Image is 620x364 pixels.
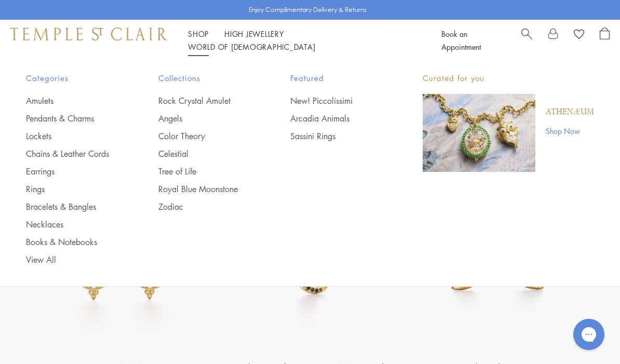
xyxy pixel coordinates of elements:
a: Sassini Rings [290,130,381,142]
a: Celestial [158,148,249,159]
a: View All [26,254,117,265]
a: Lockets [26,130,117,142]
a: Earrings [26,166,117,177]
a: Book an Appointment [441,29,481,52]
a: World of [DEMOGRAPHIC_DATA]World of [DEMOGRAPHIC_DATA] [188,42,315,52]
a: Rock Crystal Amulet [158,95,249,106]
a: Zodiac [158,201,249,212]
a: Open Shopping Bag [600,28,610,53]
p: Enjoy Complimentary Delivery & Returns [249,5,367,15]
a: Color Theory [158,130,249,142]
a: High JewelleryHigh Jewellery [224,29,284,39]
span: Featured [290,72,381,85]
a: Royal Blue Moonstone [158,183,249,195]
a: Pendants & Charms [26,113,117,124]
a: New! Piccolissimi [290,95,381,106]
a: Angels [158,113,249,124]
a: Athenæum [546,106,594,118]
a: View Wishlist [574,28,584,43]
img: Temple St. Clair [10,28,167,40]
span: Collections [158,72,249,85]
iframe: Gorgias live chat messenger [568,315,610,354]
a: Books & Notebooks [26,236,117,248]
a: Arcadia Animals [290,113,381,124]
a: Rings [26,183,117,195]
a: Amulets [26,95,117,106]
span: Categories [26,72,117,85]
a: Shop Now [546,125,594,137]
a: ShopShop [188,29,209,39]
a: Bracelets & Bangles [26,201,117,212]
a: Search [521,28,532,53]
a: Necklaces [26,219,117,230]
a: Chains & Leather Cords [26,148,117,159]
a: Tree of Life [158,166,249,177]
nav: Main navigation [188,28,418,53]
p: Curated for you [423,72,594,85]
